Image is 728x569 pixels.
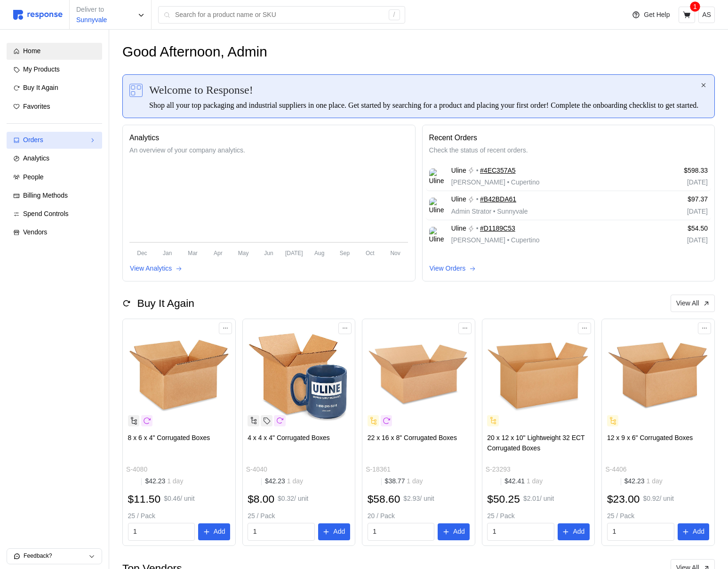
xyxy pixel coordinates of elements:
p: $0.46 / unit [164,494,194,504]
p: S-18361 [366,465,391,475]
img: Uline [429,168,445,184]
span: 4 x 4 x 4" Corrugated Boxes [248,434,330,441]
p: 1 [693,1,697,12]
span: 12 x 9 x 6" Corrugated Boxes [607,434,693,441]
p: 20 / Pack [368,511,470,521]
tspan: Apr [214,249,223,256]
img: Uline [429,198,445,213]
h2: $8.00 [248,492,274,506]
p: Get Help [644,10,670,20]
a: My Products [7,61,102,78]
span: Welcome to Response! [149,81,253,98]
span: • [505,236,511,244]
a: Spend Controls [7,206,102,223]
tspan: [DATE] [285,249,303,256]
a: People [7,169,102,186]
span: My Products [23,65,60,73]
p: View Orders [430,264,466,274]
p: S-4040 [246,465,267,475]
button: Add [318,523,350,540]
tspan: Nov [390,249,400,256]
tspan: Mar [188,249,198,256]
p: 25 / Pack [607,511,710,521]
p: [DATE] [643,207,708,217]
button: Add [558,523,590,540]
span: 8 x 6 x 4" Corrugated Boxes [128,434,210,441]
p: Admin Strator Sunnyvale [451,207,528,217]
p: Analytics [129,132,408,144]
button: Add [198,523,230,540]
a: Buy It Again [7,80,102,96]
span: People [23,173,44,181]
span: • [491,208,497,215]
h2: $23.00 [607,492,640,506]
span: Uline [451,166,466,176]
p: $38.77 [385,476,423,487]
h2: Buy It Again [137,296,194,311]
h2: $50.25 [487,492,520,506]
p: Sunnyvale [76,15,107,25]
p: $42.23 [265,476,303,487]
img: svg%3e [129,84,143,97]
p: Add [453,527,465,537]
span: 22 x 16 x 8" Corrugated Boxes [368,434,457,441]
img: S-4080 [128,324,231,427]
a: Home [7,43,102,60]
tspan: Sep [340,249,350,256]
tspan: Dec [137,249,147,256]
span: 1 day [645,477,663,485]
button: Add [438,523,470,540]
tspan: Jan [163,249,172,256]
p: Add [333,527,345,537]
p: An overview of your company analytics. [129,145,408,156]
span: Favorites [23,103,50,110]
tspan: May [238,249,249,256]
a: #D1189C53 [480,224,515,234]
div: Orders [23,135,86,145]
button: Feedback? [7,549,102,564]
p: 25 / Pack [487,511,590,521]
input: Qty [133,523,190,540]
p: 25 / Pack [128,511,231,521]
span: • [505,178,511,186]
div: / [389,9,400,21]
img: S-4040 [248,324,350,427]
button: Add [678,523,710,540]
span: Spend Controls [23,210,69,217]
p: [DATE] [643,177,708,188]
span: Home [23,47,40,55]
h1: Good Afternoon, Admin [122,43,267,61]
p: S-4080 [126,465,147,475]
input: Qty [493,523,549,540]
p: • [476,166,479,176]
tspan: Jun [264,249,273,256]
a: #B42BDA61 [480,194,516,205]
p: $598.33 [643,166,708,176]
button: Get Help [626,6,675,24]
img: S-23293 [487,324,590,427]
p: $0.92 / unit [643,494,674,504]
p: $97.37 [643,194,708,205]
span: Uline [451,224,466,234]
img: S-4406 [607,324,710,427]
a: Analytics [7,150,102,167]
p: S-4406 [605,465,626,475]
span: Uline [451,194,466,205]
p: [DATE] [643,235,708,246]
span: 1 day [405,477,423,485]
span: 1 day [165,477,183,485]
p: Add [573,527,584,537]
p: Feedback? [24,552,88,561]
input: Qty [373,523,429,540]
h2: $11.50 [128,492,161,506]
button: View Analytics [129,263,183,274]
p: S-23293 [486,465,511,475]
p: View All [676,298,699,309]
p: $2.93 / unit [403,494,434,504]
span: 1 day [285,477,303,485]
img: S-18361 [368,324,470,427]
a: Favorites [7,98,102,115]
img: svg%3e [13,10,63,20]
p: Deliver to [76,5,107,15]
a: Orders [7,132,102,149]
